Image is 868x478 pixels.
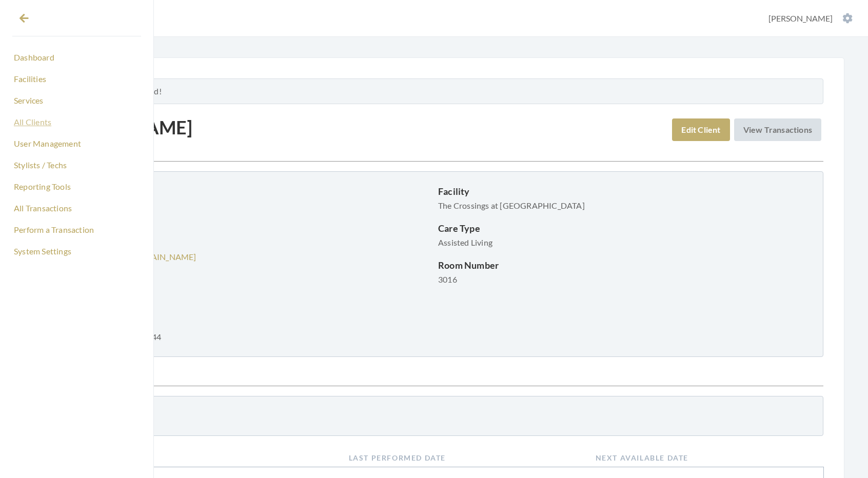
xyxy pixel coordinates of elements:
a: All Transactions [12,200,141,217]
h2: Client Services [45,375,823,388]
p: Release Form Date [57,409,430,423]
th: Last Performed Date [339,448,585,467]
a: All Clients [12,113,141,131]
th: Service [45,448,339,467]
th: Next Available Date [585,448,823,467]
p: Assisted Living [438,235,811,250]
p: Room Number [438,258,811,272]
p: Care Type [438,221,811,235]
a: Stylists / Techs [12,156,141,174]
p: Facility [438,184,811,198]
p: Contact Info [57,221,430,235]
a: Perform a Transaction [12,221,141,238]
a: Services [12,92,141,109]
span: [PERSON_NAME] [768,13,833,23]
div: Client successfully updated! [45,78,823,104]
a: Edit Client [672,118,729,141]
a: User Management [12,135,141,152]
p: The Crossings at [GEOGRAPHIC_DATA] [438,198,811,213]
a: System Settings [12,243,141,260]
button: [PERSON_NAME] [765,13,856,24]
p: Address [57,272,430,287]
p: User Role [57,184,430,198]
a: Facilities [12,70,141,88]
p: Client [57,198,430,213]
p: [STREET_ADDRESS] #3016 [PERSON_NAME], AL 35244 [57,287,430,344]
a: Dashboard [12,49,141,66]
a: View Transactions [734,118,821,141]
p: 3016 [438,272,811,287]
h2: Client Information [45,151,823,163]
a: Reporting Tools [12,178,141,195]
